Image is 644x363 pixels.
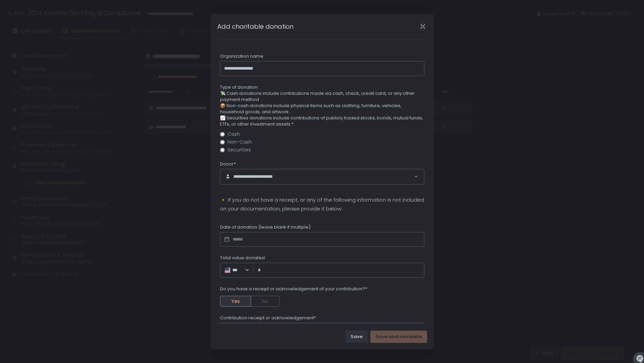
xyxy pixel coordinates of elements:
input: Non-Cash [220,140,225,145]
div: Save [351,334,362,340]
input: Search for option [241,267,244,274]
input: Cash [220,132,225,136]
span: 📦 Non-cash donations include physical items such as clothing, furniture, vehicles, household good... [220,103,424,115]
span: Total value donated [220,255,265,261]
span: Contribution receipt or acknowledgement* [220,315,316,321]
span: Donor* [220,161,236,167]
input: Datepicker input [220,232,424,247]
span: Do you have a receipt or acknowledgement of your contribution?* [220,286,367,292]
span: Cash [228,132,240,137]
span: Type of donation: [220,84,424,90]
div: Search for option [224,267,249,274]
span: Organization name [220,53,263,59]
button: Yes [220,296,251,307]
h1: Add charitable donation [217,22,293,31]
span: 📈 Securities donations include contributions of publicly traded stocks, bonds, mutual funds, ETFs... [220,115,424,127]
span: Securities [228,147,251,153]
input: Search for option [288,173,414,180]
button: Save [345,331,368,343]
button: No [251,296,279,307]
div: Close [412,23,434,30]
span: 💸 Cash donations include contributions made via cash, check, credit card, or any other payment me... [220,90,424,103]
p: 🔸 If you do not have a receipt, or any of the following information is not included on your docum... [220,195,424,213]
div: Search for option [220,169,424,184]
span: Non-Cash [228,140,252,145]
span: Date of donation (leave blank if multiple) [220,224,311,230]
input: Securities [220,148,225,153]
